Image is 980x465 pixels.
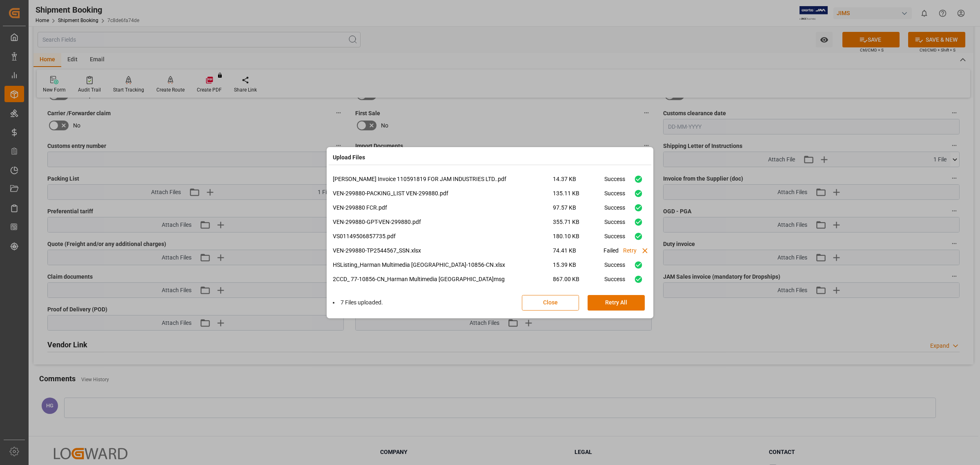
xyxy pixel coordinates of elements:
p: VEN-299880 FCR.pdf [333,203,553,212]
h4: Upload Files [333,153,365,162]
p: [PERSON_NAME] Invoice 110591819 FOR JAM INDUSTRIES LTD..pdf [333,175,553,183]
p: VEN-299880-TP2544567_SSN.xlsx [333,246,553,255]
div: Success [604,189,625,203]
p: VS01149506857735.pdf [333,232,553,241]
div: Success [604,218,625,232]
button: Retry [623,246,637,255]
div: Success [604,261,625,275]
div: Success [604,203,625,218]
span: 15.39 KB [553,261,604,275]
span: 74.41 KB [553,246,604,261]
div: Success [604,275,625,289]
span: 97.57 KB [553,203,604,218]
p: 2CCD_ 77-10856-CN_Harman Multimedia [GEOGRAPHIC_DATA]msg [333,275,553,284]
button: Close [522,295,579,311]
p: HSListing_Harman Multimedia [GEOGRAPHIC_DATA]-10856-CN.xlsx [333,261,553,269]
span: 355.71 KB [553,218,604,232]
button: Retry All [588,295,645,311]
p: VEN-299880-GPT-VEN-299880.pdf [333,218,553,226]
span: 135.11 KB [553,189,604,203]
span: 867.00 KB [553,275,604,289]
li: 7 Files uploaded. [333,298,383,307]
span: 14.37 KB [553,175,604,189]
div: Success [604,232,625,246]
div: Success [604,175,625,189]
div: Failed [604,246,619,261]
span: 180.10 KB [553,232,604,246]
p: VEN-299880-PACKING_LIST VEN-299880.pdf [333,189,553,198]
